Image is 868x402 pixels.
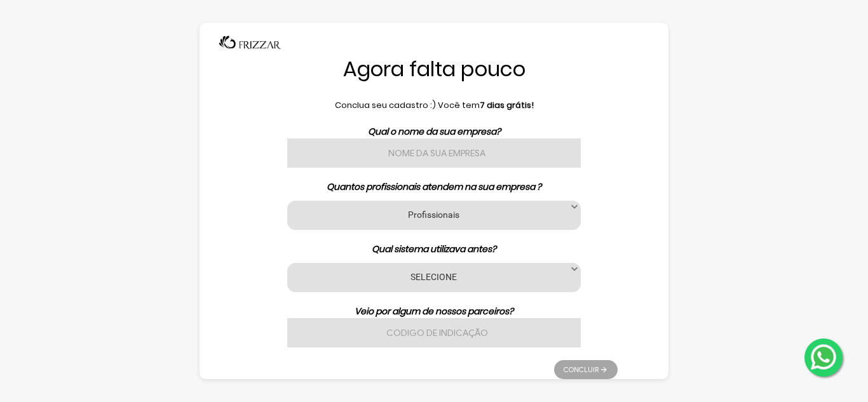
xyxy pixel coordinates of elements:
img: whatsapp.png [808,342,839,372]
label: Profissionais [303,208,565,220]
input: Nome da sua empresa [287,138,581,168]
p: Quantos profissionais atendem na sua empresa ? [250,180,618,194]
p: Conclua seu cadastro :) Você tem [250,99,618,112]
input: Codigo de indicação [287,318,581,347]
h1: Agora falta pouco [250,56,618,83]
p: Veio por algum de nossos parceiros? [250,305,618,318]
label: SELECIONE [303,271,565,283]
b: 7 dias grátis! [480,99,534,111]
p: Qual o nome da sua empresa? [250,125,618,138]
p: Qual sistema utilizava antes? [250,243,618,256]
ul: Pagination [554,354,618,379]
